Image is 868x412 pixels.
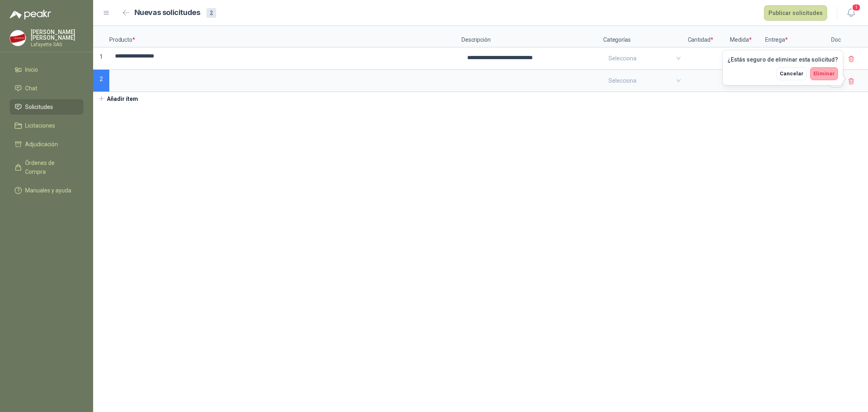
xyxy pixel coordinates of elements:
button: 1 [844,6,858,20]
button: Cancelar [777,67,807,80]
p: Entrega [765,26,826,47]
span: Órdenes de Compra [25,158,76,176]
img: Logo peakr [10,10,51,19]
span: Chat [25,84,37,93]
p: 1 [93,47,109,70]
p: [PERSON_NAME] [PERSON_NAME] [31,29,83,41]
div: Unidades [717,70,764,89]
button: Añadir ítem [93,92,143,106]
p: Producto [109,26,462,47]
span: Eliminar [813,70,835,77]
p: Categorías [603,26,684,47]
img: Company Logo [10,30,26,46]
p: Doc [826,26,846,47]
span: 1 [852,4,861,11]
div: 2 [206,8,216,18]
p: Cantidad [684,26,717,47]
a: Licitaciones [10,118,83,133]
a: Inicio [10,62,83,77]
a: Chat [10,81,83,96]
span: Solicitudes [25,102,53,111]
span: Cancelar [780,70,804,77]
button: Publicar solicitudes [764,5,827,21]
a: Adjudicación [10,137,83,152]
p: 2 [93,70,109,92]
button: Eliminar [810,67,838,80]
div: ¿Estás seguro de eliminar esta solicitud? [728,55,838,64]
a: Solicitudes [10,99,83,115]
h2: Nuevas solicitudes [134,7,200,19]
span: Licitaciones [25,121,55,130]
p: Lafayette SAS [31,42,83,47]
p: Medida [717,26,765,47]
span: Adjudicación [25,140,58,149]
span: Manuales y ayuda [25,186,71,195]
span: Inicio [25,65,38,74]
div: Unidades [717,48,764,67]
p: Descripción [462,26,603,47]
a: Manuales y ayuda [10,183,83,198]
a: Órdenes de Compra [10,155,83,179]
